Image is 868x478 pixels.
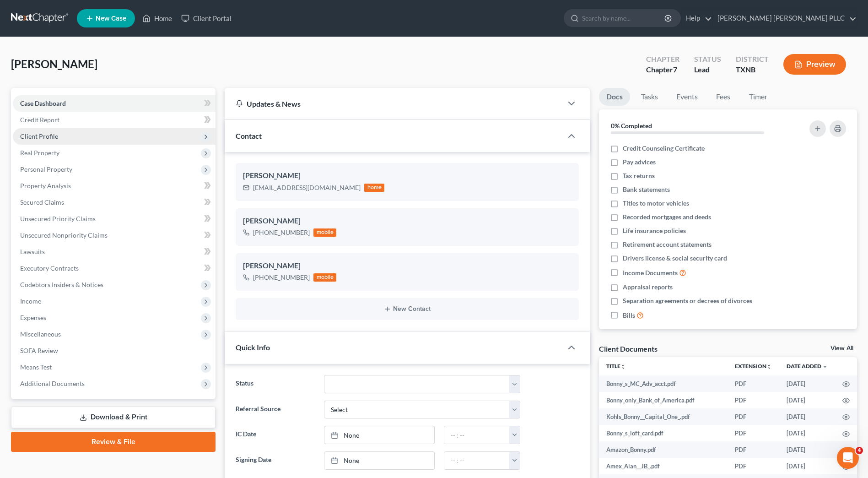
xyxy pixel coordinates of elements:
[735,363,772,369] a: Extensionunfold_more
[20,347,58,354] span: SOFA Review
[177,10,236,27] a: Client Portal
[231,375,319,393] label: Status
[779,458,835,474] td: [DATE]
[599,88,630,106] a: Docs
[599,458,728,474] td: Amex_Alan__JB_.pdf
[620,364,626,369] i: unfold_more
[13,244,216,260] a: Lawsuits
[13,178,216,194] a: Property Analysis
[13,194,216,211] a: Secured Claims
[599,392,728,408] td: Bonny_only_Bank_of_America.pdf
[766,364,772,369] i: unfold_more
[837,447,859,469] iframe: Intercom live chat
[20,330,61,338] span: Miscellaneous
[713,10,857,27] a: [PERSON_NAME] [PERSON_NAME] PLLC
[623,212,711,222] span: Recorded mortgages and deeds
[728,392,779,408] td: PDF
[779,425,835,441] td: [DATE]
[138,10,177,27] a: Home
[20,363,52,371] span: Means Test
[324,452,434,469] a: None
[13,95,216,112] a: Case Dashboard
[694,54,721,65] div: Status
[634,88,665,106] a: Tasks
[253,183,361,192] div: [EMAIL_ADDRESS][DOMAIN_NAME]
[20,165,72,173] span: Personal Property
[728,408,779,425] td: PDF
[243,305,571,313] button: New Contact
[243,170,571,181] div: [PERSON_NAME]
[253,228,310,237] div: [PHONE_NUMBER]
[11,407,216,428] a: Download & Print
[856,447,863,454] span: 4
[779,441,835,458] td: [DATE]
[13,211,216,227] a: Unsecured Priority Claims
[736,65,769,75] div: TXNB
[673,65,677,74] span: 7
[20,149,59,157] span: Real Property
[20,314,46,321] span: Expenses
[231,426,319,444] label: IC Date
[253,273,310,282] div: [PHONE_NUMBER]
[96,15,126,22] span: New Case
[623,199,689,208] span: Titles to motor vehicles
[681,10,712,27] a: Help
[20,215,96,223] span: Unsecured Priority Claims
[11,57,97,71] span: [PERSON_NAME]
[20,264,79,272] span: Executory Contracts
[243,261,571,272] div: [PERSON_NAME]
[444,452,510,469] input: -- : --
[728,441,779,458] td: PDF
[623,268,678,277] span: Income Documents
[611,122,652,130] strong: 0% Completed
[623,254,727,263] span: Drivers license & social security card
[313,228,336,237] div: mobile
[623,240,712,249] span: Retirement account statements
[236,343,270,352] span: Quick Info
[709,88,738,106] a: Fees
[599,425,728,441] td: Bonny_s_loft_card.pdf
[830,345,853,352] a: View All
[646,54,679,65] div: Chapter
[606,363,626,369] a: Titleunfold_more
[783,54,846,75] button: Preview
[623,226,686,235] span: Life insurance policies
[20,380,85,387] span: Additional Documents
[742,88,775,106] a: Timer
[20,116,59,124] span: Credit Report
[13,227,216,244] a: Unsecured Nonpriority Claims
[13,260,216,277] a: Executory Contracts
[822,364,828,369] i: expand_more
[736,54,769,65] div: District
[20,99,66,107] span: Case Dashboard
[779,392,835,408] td: [DATE]
[623,296,752,305] span: Separation agreements or decrees of divorces
[20,231,108,239] span: Unsecured Nonpriority Claims
[599,344,658,353] div: Client Documents
[623,158,656,167] span: Pay advices
[444,426,510,444] input: -- : --
[623,311,635,320] span: Bills
[582,10,666,27] input: Search by name...
[623,144,705,153] span: Credit Counseling Certificate
[236,99,551,109] div: Updates & News
[623,185,670,194] span: Bank statements
[20,132,58,140] span: Client Profile
[728,425,779,441] td: PDF
[231,451,319,470] label: Signing Date
[11,432,216,452] a: Review & File
[599,375,728,392] td: Bonny_s_MC_Adv_acct.pdf
[728,458,779,474] td: PDF
[20,182,71,190] span: Property Analysis
[623,282,673,292] span: Appraisal reports
[669,88,705,106] a: Events
[646,65,679,75] div: Chapter
[231,401,319,419] label: Referral Source
[694,65,721,75] div: Lead
[623,171,655,180] span: Tax returns
[20,248,45,255] span: Lawsuits
[243,216,571,227] div: [PERSON_NAME]
[20,297,41,305] span: Income
[599,441,728,458] td: Amazon_Bonny.pdf
[787,363,828,369] a: Date Added expand_more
